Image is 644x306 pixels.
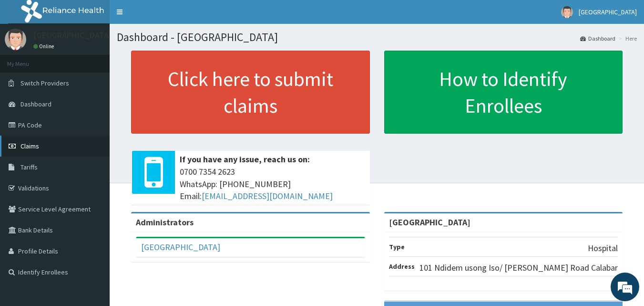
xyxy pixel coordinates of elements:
[180,166,365,202] span: 0700 7354 2623 WhatsApp: [PHONE_NUMBER] Email:
[384,51,623,134] a: How to Identify Enrollees
[136,217,194,228] b: Administrators
[389,262,415,271] b: Address
[20,100,51,108] span: Dashboard
[20,142,39,150] span: Claims
[5,29,26,50] img: User Image
[389,243,405,251] b: Type
[389,217,470,228] strong: [GEOGRAPHIC_DATA]
[33,31,112,40] p: [GEOGRAPHIC_DATA]
[588,242,618,254] p: Hospital
[180,154,310,165] b: If you have any issue, reach us on:
[18,48,39,72] img: d_794563401_company_1708531726252_794563401
[131,51,370,134] a: Click here to submit claims
[202,190,333,201] a: [EMAIL_ADDRESS][DOMAIN_NAME]
[33,43,56,50] a: Online
[419,262,618,274] p: 101 Ndidem usong Iso/ [PERSON_NAME] Road Calabar
[156,5,179,28] div: Minimize live chat window
[5,204,182,238] textarea: Type your message and hit 'Enter'
[580,34,615,42] a: Dashboard
[55,92,132,189] span: We're online!
[20,163,38,171] span: Tariffs
[561,6,573,18] img: User Image
[20,79,69,87] span: Switch Providers
[616,34,637,42] li: Here
[50,53,160,66] div: Chat with us now
[117,31,637,43] h1: Dashboard - [GEOGRAPHIC_DATA]
[579,8,637,16] span: [GEOGRAPHIC_DATA]
[141,242,220,253] a: [GEOGRAPHIC_DATA]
